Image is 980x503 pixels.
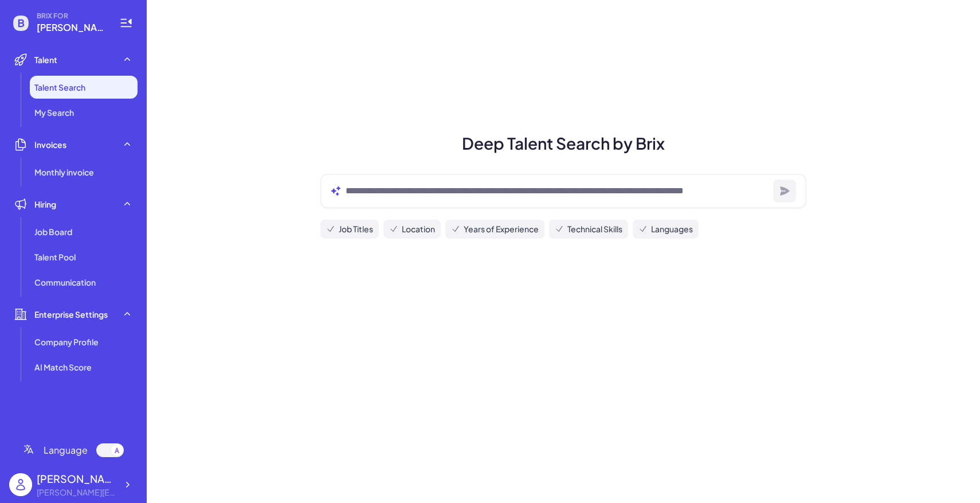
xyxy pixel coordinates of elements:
[307,131,820,155] h1: Deep Talent Search by Brix
[34,226,72,237] span: Job Board
[651,223,693,235] span: Languages
[34,107,74,118] span: My Search
[34,361,92,373] span: AI Match Score
[34,54,57,65] span: Talent
[9,473,32,496] img: user_logo.png
[34,276,96,288] span: Communication
[37,471,117,486] div: Maggie
[34,198,56,210] span: Hiring
[34,166,94,178] span: Monthly invoice
[34,251,76,263] span: Talent Pool
[37,11,105,21] span: BRIX FOR
[37,486,117,498] div: Maggie@joinbrix.com
[34,309,108,320] span: Enterprise Settings
[34,81,85,93] span: Talent Search
[339,223,373,235] span: Job Titles
[464,223,539,235] span: Years of Experience
[34,139,66,150] span: Invoices
[402,223,435,235] span: Location
[44,443,88,457] span: Language
[567,223,622,235] span: Technical Skills
[34,336,99,348] span: Company Profile
[37,21,105,34] span: Maggie@joinbrix.com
